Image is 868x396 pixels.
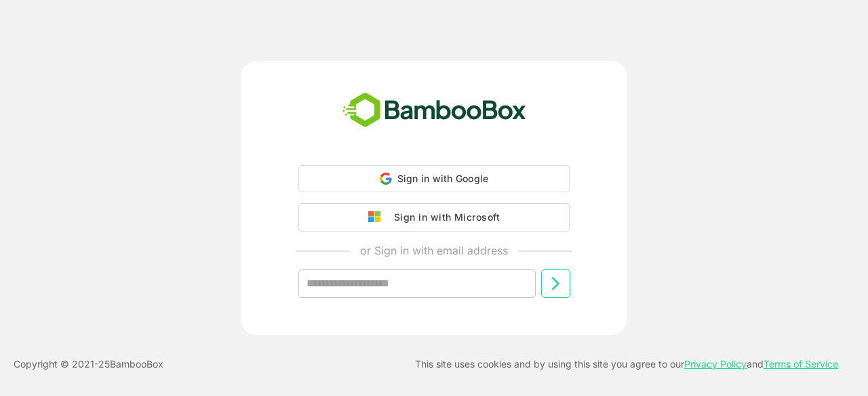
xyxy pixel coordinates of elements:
a: Privacy Policy [684,358,747,370]
button: Sign in with Microsoft [298,203,570,232]
div: Sign in with Microsoft [387,208,500,226]
a: Terms of Service [764,358,838,370]
img: google [368,211,387,223]
img: bamboobox [335,88,534,133]
span: Sign in with Google [397,173,489,184]
p: or Sign in with email address [360,242,508,259]
div: Sign in with Google [298,165,570,192]
p: Copyright © 2021- 25 BambooBox [14,356,163,372]
p: This site uses cookies and by using this site you agree to our and [415,356,838,372]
